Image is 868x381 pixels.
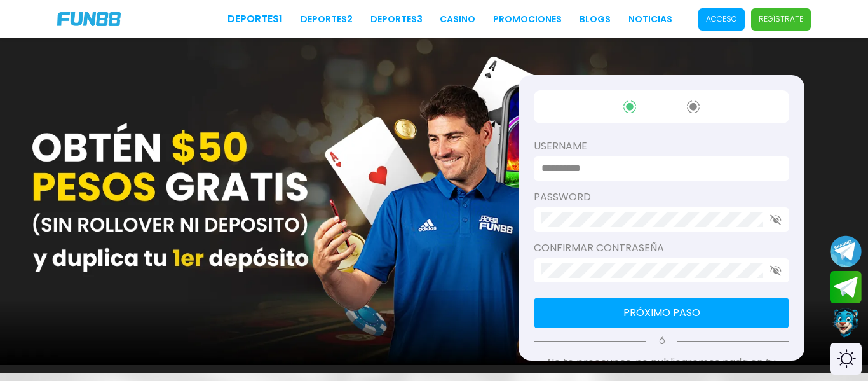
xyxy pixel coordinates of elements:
button: Join telegram channel [830,235,862,268]
a: Deportes3 [370,13,423,26]
p: Regístrate [759,13,803,25]
button: Contact customer service [830,307,862,340]
button: Próximo paso [534,298,789,328]
a: Deportes1 [227,11,283,27]
label: Confirmar contraseña [534,240,789,256]
a: Deportes2 [301,13,353,26]
p: Acceso [706,13,737,25]
a: NOTICIAS [628,13,672,26]
a: Promociones [493,13,562,26]
label: password [534,190,789,205]
img: Company Logo [57,12,121,26]
p: Ó [534,336,789,347]
label: username [534,139,789,154]
a: CASINO [440,13,475,26]
button: Join telegram [830,271,862,304]
div: Switch theme [830,343,862,375]
a: BLOGS [580,13,611,26]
